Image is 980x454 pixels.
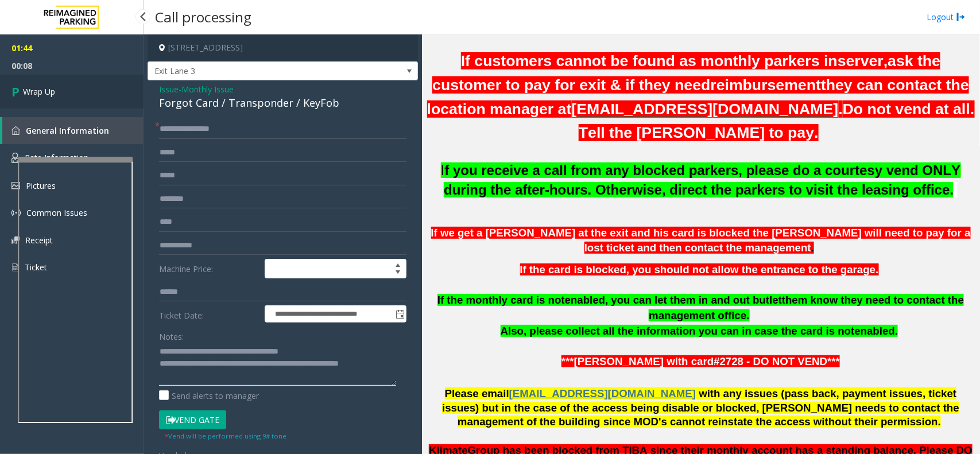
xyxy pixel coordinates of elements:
span: Please email [445,387,509,399]
span: If we get a [PERSON_NAME] at the exit and his card is blocked the [PERSON_NAME] will need to pay ... [431,227,971,254]
span: , you can let them in and out but [605,294,769,306]
img: logout [956,11,966,23]
span: Wrap Up [23,86,55,98]
img: 'icon' [11,182,20,189]
span: enabled [855,325,896,337]
span: [EMAIL_ADDRESS][DOMAIN_NAME] [509,387,696,399]
span: them know they need to contact the management office. [649,294,964,321]
div: Forgot Card / Transponder / KeyFob [159,95,406,111]
span: . [895,325,898,337]
span: Decrease value [390,269,406,278]
h3: Call processing [149,3,257,31]
span: Exit Lane 3 [148,62,363,80]
span: I [441,162,961,197]
span: - [179,84,234,95]
label: Ticket Date: [156,305,262,323]
button: Vend Gate [159,410,226,430]
label: Machine Price: [156,259,262,278]
font: [EMAIL_ADDRESS][DOMAIN_NAME] [572,100,839,118]
span: let [769,294,782,306]
span: General Information [26,125,109,136]
img: 'icon' [11,126,20,135]
img: 'icon' [11,262,19,273]
span: Issue [159,83,179,95]
span: Also, please collect all the information you can in case the card is not [501,325,855,337]
span: with any issues (pass back, payment issues, ticket issues) but in the case of the access being di... [442,387,959,428]
span: If the card is blocked, you should not allow the entrance to the garage. [520,263,879,275]
span: server, [838,52,888,69]
span: Monthly Issue [181,83,234,95]
img: 'icon' [11,208,21,218]
small: Vend will be performed using 9# tone [165,432,286,440]
font: ***[PERSON_NAME] with card#2728 - DO NOT VEND*** [561,355,840,367]
span: Toggle popup [393,306,406,322]
a: General Information [2,117,144,144]
span: reimbursement [711,76,822,94]
span: If the monthly card is not [437,294,565,306]
span: they can contact the location manager at [427,76,969,118]
h4: [STREET_ADDRESS] [148,34,418,61]
font: Do not vend at all. Tell the [PERSON_NAME] to pay. [579,100,974,142]
img: 'icon' [11,236,20,244]
span: Increase value [390,259,406,269]
label: Notes: [159,327,184,343]
span: Rate Information [25,152,88,163]
span: If customers cannot be found as monthly parkers in [461,52,838,69]
img: 'icon' [11,153,19,163]
font: . [839,100,843,118]
b: f you receive a call from any blocked parkers, please do a courtesy vend ONLY during the after-ho... [444,162,960,197]
span: enabled [565,294,606,306]
span: . [811,242,814,254]
label: Send alerts to manager [159,390,259,402]
a: Logout [927,11,966,23]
